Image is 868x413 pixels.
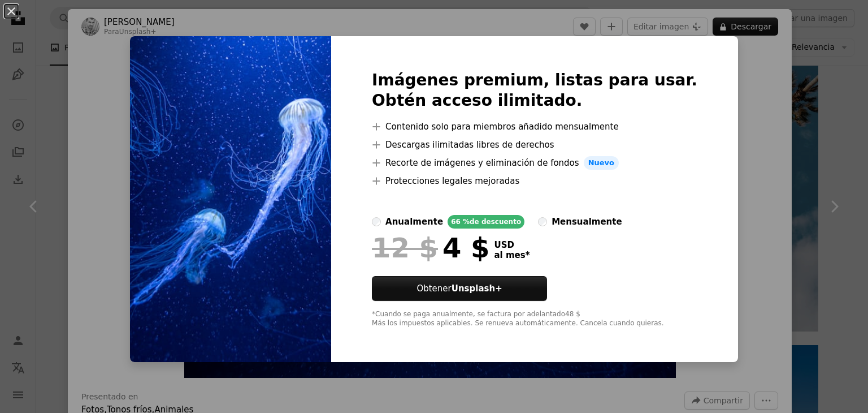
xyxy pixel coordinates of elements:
[372,174,697,188] li: Protecciones legales mejoradas
[452,283,502,294] strong: Unsplash+
[372,217,381,226] input: anualmente66 %de descuento
[372,138,697,152] li: Descargas ilimitadas libres de derechos
[538,217,547,226] input: mensualmente
[494,250,530,260] span: al mes *
[372,233,489,263] div: 4 $
[372,276,547,301] button: ObtenerUnsplash+
[130,36,331,362] img: premium_photo-1693723595870-2b8bad09b4c2
[372,310,697,328] div: *Cuando se paga anualmente, se factura por adelantado 48 $ Más los impuestos aplicables. Se renue...
[494,240,530,250] span: USD
[385,215,443,229] div: anualmente
[372,233,438,263] span: 12 $
[372,70,697,111] h2: Imágenes premium, listas para usar. Obtén acceso ilimitado.
[372,120,697,134] li: Contenido solo para miembros añadido mensualmente
[552,215,622,229] div: mensualmente
[584,156,619,170] span: Nuevo
[372,156,697,170] li: Recorte de imágenes y eliminación de fondos
[448,215,524,229] div: 66 % de descuento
